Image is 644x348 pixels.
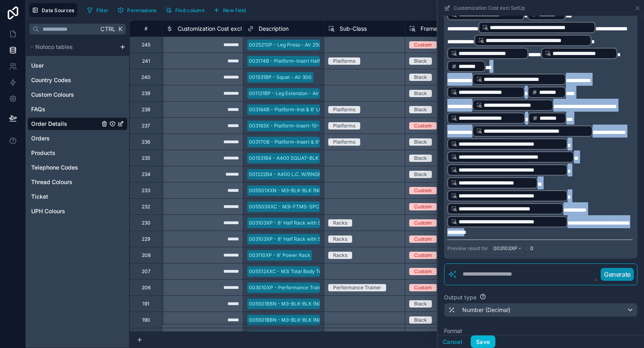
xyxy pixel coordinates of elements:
div: 232 [142,204,150,210]
button: Filter [84,4,112,16]
span: K [117,26,123,32]
div: 005501XXN - M3-BLK-BLK (NO COMPUTER) Full Container Pricing [249,187,403,194]
span: Sub-Class [340,25,367,33]
div: 230 [142,220,151,226]
div: 001531BP - Squat - Air 300 [249,74,312,81]
div: 003110XP - 8' Power Rack [249,252,310,259]
div: 003183X - Platform-Insert-10-No Air [249,122,334,129]
span: Ticket [31,193,48,201]
button: Data Sources [29,3,77,17]
div: UPH Colours [28,205,128,218]
span: Customization Cost excl SetUp [178,25,260,33]
span: 003103XP [493,245,517,252]
div: 005512XXC - M3i Total Body Trainer [249,268,333,275]
span: Thread Colours [31,178,72,186]
button: Find column [163,4,207,16]
span: FAQs [31,105,45,113]
div: 245 [142,42,151,48]
div: Custom Colours [28,88,128,101]
div: 001222B4 - A400 L.C. W/RNGE LTR-BLK [249,171,343,178]
div: Order Details [28,117,128,130]
span: Telephone Codes [31,163,78,172]
div: Preview result for : [447,242,527,255]
span: Order Details [31,120,67,128]
span: Find column [175,7,204,13]
div: 235 [142,155,150,161]
div: 003184B - Platform-Inst & 6' Lt-10-No Air [249,106,345,113]
div: Telephone Codes [28,161,128,174]
span: Ctrl [100,24,116,34]
span: Noloco tables [35,43,73,51]
div: # [136,25,156,32]
div: 002521SP - Leg Press - Air 250 [249,41,321,49]
div: 001121BP - Leg Extension - Air 250 [249,90,329,97]
div: 240 [141,74,151,81]
div: 207 [142,268,151,275]
div: 003170B - Platform-Insert & 6' Lift Short Half Rack (for Rack 3103, 3104) [249,138,415,146]
span: Country Codes [31,76,71,84]
div: 191 [142,301,149,307]
div: 003010XP - Performance Trainer [249,284,326,291]
div: 005501BBN - M3-BLK-BLK (NO COMPUTER) Full Container Pricing [249,300,403,308]
div: 208 [142,252,151,259]
span: Description [259,25,289,33]
span: Custom Colours [31,91,74,99]
button: Generate [601,268,634,281]
div: Thread Colours [28,176,128,189]
span: 0 [530,245,533,252]
div: 229 [142,236,150,242]
span: Permissions [127,7,156,13]
button: Noloco tables [28,41,116,53]
button: Number (Decimal) [444,303,638,317]
span: Number (Decimal) [462,306,510,314]
a: Permissions [115,4,162,16]
span: Orders [31,134,50,142]
div: Orders [28,132,128,145]
span: Products [31,149,55,157]
div: Country Codes [28,74,128,87]
span: Frame Type [421,25,452,33]
div: FAQs [28,103,128,116]
span: New field [223,7,246,13]
div: 234 [142,171,151,178]
p: Generate [604,269,631,279]
div: 238 [142,106,150,113]
span: User [31,62,44,70]
div: 239 [142,90,150,97]
button: New field [210,4,249,16]
div: 001531B4 - A400 SQUAT-BLK [249,155,319,162]
span: Data Sources [42,7,74,13]
span: Filter [96,7,109,13]
div: 190 [142,317,150,323]
span: UPH Colours [31,207,65,215]
div: 003103XP - 8' Half Rack with Short Base [249,236,343,243]
div: 005503XXC - M3i-FTMS-SPC-SPC-COMP-LITE Full Container Pricing [249,203,412,210]
div: scrollable content [26,38,129,221]
button: 003103XP [490,242,526,255]
div: 237 [142,123,150,129]
div: 005501BBN - M3-BLK-BLK (NO COMPUTER) Full Container Pricing [249,316,403,324]
button: Permissions [115,4,159,16]
label: Format [444,327,638,335]
div: 241 [142,58,150,64]
div: 003103XP - 8' Half Rack with Short Base [249,219,343,227]
div: Ticket [28,190,128,203]
label: Output type [444,293,476,301]
div: 003174B - Platform-Insert Half Rack (For Rack 3103, 3104) [249,57,384,65]
div: 206 [142,284,151,291]
div: 233 [142,187,150,194]
div: Products [28,146,128,159]
div: 236 [142,139,150,145]
div: User [28,59,128,72]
